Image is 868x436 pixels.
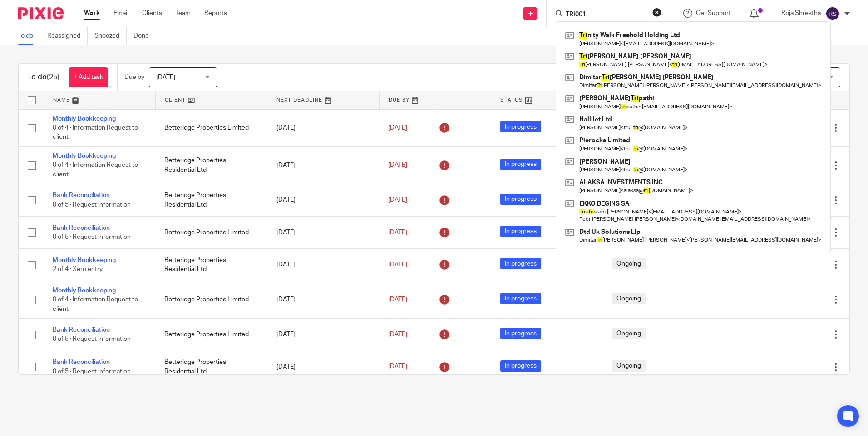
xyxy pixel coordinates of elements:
[612,293,646,304] span: Ongoing
[155,319,267,351] td: Betteridge Properties Limited
[267,281,379,318] td: [DATE]
[176,9,191,18] a: Team
[53,327,110,333] a: Bank Reconciliation
[388,331,407,338] span: [DATE]
[696,10,731,16] span: Get Support
[53,296,138,312] span: 0 of 4 · Information Request to client
[500,226,541,237] span: In progress
[612,328,646,339] span: Ongoing
[124,73,144,82] p: Due by
[500,328,541,339] span: In progress
[28,73,59,82] h1: To do
[53,234,131,240] span: 0 of 5 · Request information
[781,9,821,18] p: Roja Shrestha
[156,74,175,81] span: [DATE]
[500,194,541,205] span: In progress
[500,360,541,372] span: In progress
[155,216,267,248] td: Betteridge Properties Limited
[204,9,227,18] a: Reports
[267,319,379,351] td: [DATE]
[53,116,116,122] a: Monthly Bookkeeping
[47,73,59,81] span: (25)
[142,9,162,18] a: Clients
[53,153,116,159] a: Monthly Bookkeeping
[84,9,100,18] a: Work
[388,262,407,268] span: [DATE]
[500,293,541,304] span: In progress
[612,360,646,372] span: Ongoing
[53,368,131,375] span: 0 of 5 · Request information
[133,27,156,45] a: Done
[652,8,661,17] button: Clear
[113,9,128,18] a: Email
[53,266,103,273] span: 2 of 4 · Xero entry
[53,192,110,199] a: Bank Reconciliation
[267,146,379,184] td: [DATE]
[53,287,116,294] a: Monthly Bookkeeping
[53,162,138,178] span: 0 of 4 · Information Request to client
[388,364,407,370] span: [DATE]
[94,27,127,45] a: Snoozed
[388,197,407,203] span: [DATE]
[155,281,267,318] td: Betteridge Properties Limited
[53,359,110,365] a: Bank Reconciliation
[155,184,267,216] td: Betteridge Properties Residential Ltd
[18,27,40,45] a: To do
[53,257,116,263] a: Monthly Bookkeeping
[388,162,407,169] span: [DATE]
[267,109,379,146] td: [DATE]
[612,258,646,269] span: Ongoing
[267,184,379,216] td: [DATE]
[53,125,138,140] span: 0 of 4 · Information Request to client
[155,146,267,184] td: Betteridge Properties Residential Ltd
[565,11,646,19] input: Search
[388,229,407,236] span: [DATE]
[388,125,407,131] span: [DATE]
[388,296,407,303] span: [DATE]
[69,67,108,87] a: + Add task
[500,258,541,269] span: In progress
[267,249,379,281] td: [DATE]
[267,216,379,248] td: [DATE]
[155,351,267,383] td: Betteridge Properties Residential Ltd
[47,27,88,45] a: Reassigned
[18,7,64,19] img: Pixie
[155,249,267,281] td: Betteridge Properties Residential Ltd
[155,109,267,146] td: Betteridge Properties Limited
[53,202,131,208] span: 0 of 5 · Request information
[500,159,541,170] span: In progress
[825,6,840,21] img: svg%3E
[500,121,541,132] span: In progress
[267,351,379,383] td: [DATE]
[53,225,110,231] a: Bank Reconciliation
[53,336,131,343] span: 0 of 5 · Request information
